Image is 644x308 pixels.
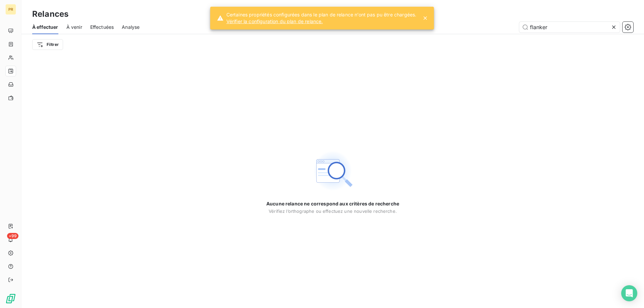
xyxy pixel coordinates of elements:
button: Filtrer [32,39,63,50]
img: Empty state [311,149,354,192]
span: Vérifiez l’orthographe ou effectuez une nouvelle recherche. [269,208,397,214]
span: +99 [7,233,18,239]
div: Open Intercom Messenger [621,285,637,301]
a: Vérifier la configuration du plan de relance. [226,18,417,25]
span: À venir [66,24,82,30]
img: Logo LeanPay [5,293,16,304]
input: Rechercher [519,22,620,33]
span: Aucune relance ne correspond aux critères de recherche [266,200,399,207]
div: PR [5,4,16,15]
span: Effectuées [90,24,114,30]
span: Analyse [122,24,140,30]
span: À effectuer [32,24,58,30]
span: Certaines propriétés configurées dans le plan de relance n’ont pas pu être chargées. [226,11,417,18]
h3: Relances [32,8,68,20]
